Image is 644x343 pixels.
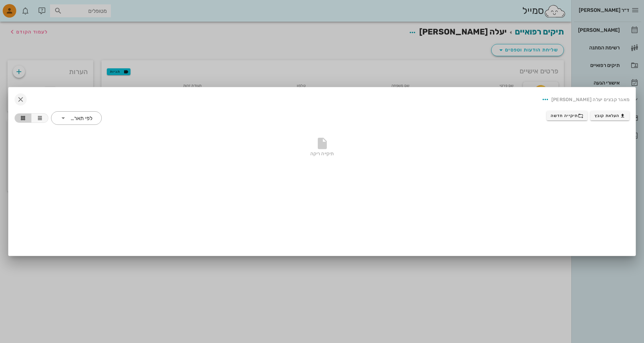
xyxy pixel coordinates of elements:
button: תיקייה חדשה [547,111,588,120]
span: העלאת קובץ [595,113,625,118]
span: תיקייה ריקה [310,140,334,157]
span: תיקייה חדשה [551,113,583,118]
button: העלאת קובץ [590,111,629,120]
div: לפי תאריך [51,111,102,125]
div: לפי תאריך [70,115,92,121]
